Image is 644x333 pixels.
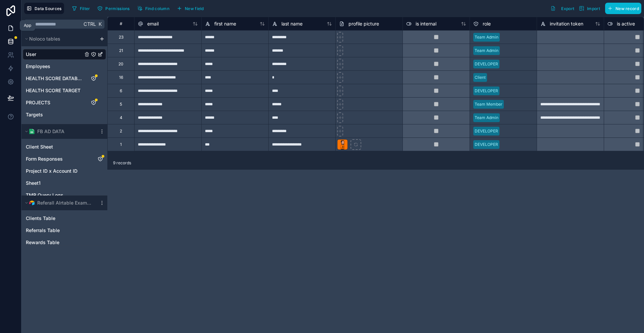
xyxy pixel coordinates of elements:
button: Google Sheets logoFB AD DATA [23,127,97,136]
div: DEVELOPER [475,128,498,134]
div: Sheet1 [23,178,106,188]
span: New record [615,6,639,11]
span: first name [214,20,236,27]
div: 5 [120,102,122,107]
img: Airtable Logo [29,200,35,206]
button: Import [577,3,602,14]
span: HEALTH SCORE TARGET [26,87,80,94]
div: Team Admin [475,48,498,54]
span: Filter [80,6,90,11]
span: K [98,22,102,26]
span: PROJECTS [26,99,50,106]
a: PROJECTS [26,99,83,106]
button: Export [548,3,577,14]
div: Project ID x Account ID [23,166,106,176]
span: last name [281,20,303,27]
a: User [26,51,83,58]
a: Form Responses [26,156,90,162]
div: 2 [120,128,122,134]
a: Client Sheet [26,144,90,150]
div: 23 [119,35,123,40]
span: is active [617,20,635,27]
img: Google Sheets logo [29,129,35,134]
span: TMR Query Logs [26,192,63,199]
div: Team Member [475,101,502,107]
span: 9 records [113,160,131,166]
div: Clients Table [23,213,106,224]
span: User [26,51,36,58]
span: Form Responses [26,156,63,162]
a: TMR Query Logs [26,192,90,199]
div: Client Sheet [23,142,106,152]
div: Rewards Table [23,237,106,248]
div: Referrals Table [23,225,106,236]
div: 21 [119,48,123,53]
div: DEVELOPER [475,142,498,148]
div: User [23,49,106,60]
div: HEALTH SCORE DATABASE [23,73,106,84]
span: Project ID x Account ID [26,168,77,174]
div: 1 [120,142,122,147]
a: Employees [26,63,83,70]
span: Export [561,6,574,11]
div: 20 [118,61,123,67]
div: DEVELOPER [475,61,498,67]
span: Referall AIrtable Example [37,200,94,206]
span: Employees [26,63,50,70]
span: invitation token [550,20,583,27]
a: HEALTH SCORE TARGET [26,87,83,94]
div: 4 [120,115,122,120]
a: Referrals Table [26,227,90,234]
div: HEALTH SCORE TARGET [23,85,106,96]
button: Find column [135,3,172,13]
span: Targets [26,111,43,118]
span: Find column [145,6,169,11]
a: Task Table [26,123,83,130]
a: Project ID x Account ID [26,168,90,174]
span: FB AD DATA [37,128,64,135]
button: New record [605,3,641,14]
span: email [147,20,159,27]
span: Sheet1 [26,180,41,186]
span: Task Table [26,123,50,130]
a: HEALTH SCORE DATABASE [26,75,83,82]
div: PROJECTS [23,97,106,108]
div: Team Admin [475,115,498,121]
span: Noloco tables [29,36,60,42]
div: Employees [23,61,106,72]
a: Rewards Table [26,239,90,246]
button: New field [174,3,206,13]
span: is internal [416,20,436,27]
span: New field [185,6,204,11]
div: Task Table [23,121,106,132]
div: Form Responses [23,154,106,164]
div: 6 [120,88,122,94]
div: # [113,21,129,26]
span: Clients Table [26,215,55,222]
span: Import [587,6,600,11]
button: Data Sources [24,3,64,14]
button: Permissions [95,3,132,13]
span: Permissions [105,6,129,11]
a: New record [602,3,641,14]
a: Sheet1 [26,180,90,186]
a: Permissions [95,3,135,13]
a: Clients Table [26,215,90,222]
div: Team Admin [475,34,498,40]
div: Targets [23,109,106,120]
span: Client Sheet [26,144,53,150]
span: profile picture [348,20,379,27]
a: Targets [26,111,83,118]
div: App [24,23,31,28]
div: Client [475,74,486,80]
div: 16 [119,75,123,80]
span: Rewards Table [26,239,59,246]
button: Noloco tables [23,34,97,44]
button: Airtable LogoReferall AIrtable Example [23,198,97,208]
div: DEVELOPER [475,88,498,94]
button: Filter [69,3,93,13]
div: TMR Query Logs [23,190,106,201]
span: Ctrl [83,20,97,28]
span: role [483,20,491,27]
